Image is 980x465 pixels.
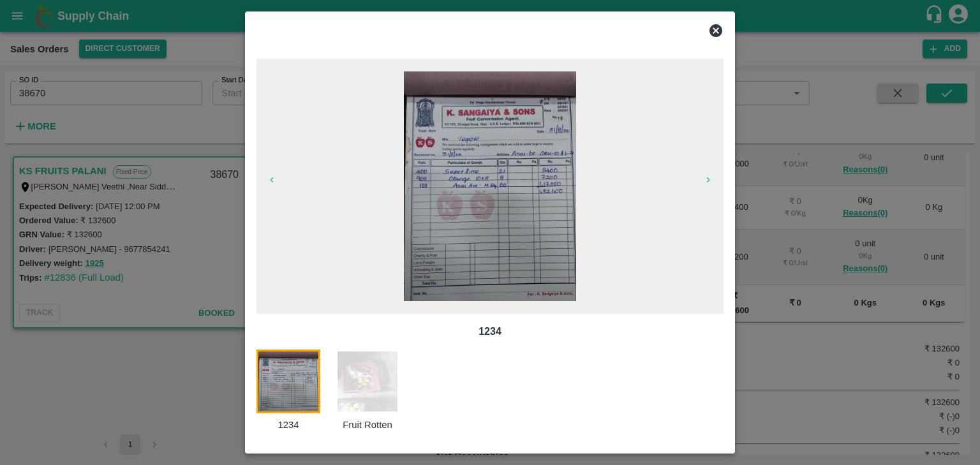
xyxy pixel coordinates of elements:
p: Fruit Rotten [336,418,399,432]
img: https://app.vegrow.in/rails/active_storage/blobs/redirect/eyJfcmFpbHMiOnsiZGF0YSI6MjAzOTYxLCJwdXI... [256,350,320,413]
img: https://app.vegrow.in/rails/active_storage/blobs/redirect/eyJfcmFpbHMiOnsiZGF0YSI6MjAzOTYxLCJwdXI... [404,71,576,301]
p: 1234 [256,418,320,432]
p: 1234 [267,324,713,339]
img: https://app.vegrow.in/rails/active_storage/blobs/redirect/eyJfcmFpbHMiOnsiZGF0YSI6MjAzOTYyLCJwdXI... [336,350,399,413]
